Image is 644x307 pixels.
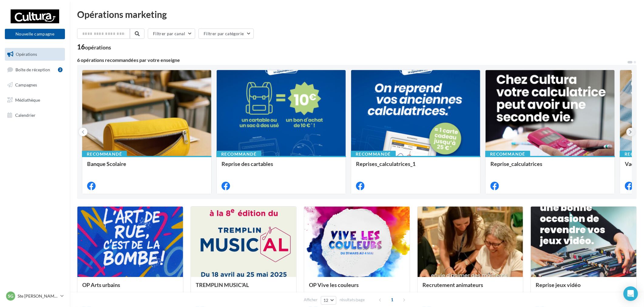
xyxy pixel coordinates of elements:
div: Reprise des cartables [222,161,341,173]
div: Banque Scolaire [87,161,206,173]
a: Boîte de réception2 [4,63,66,76]
a: Médiathèque [4,94,66,106]
div: Recommandé [351,151,396,157]
div: OP Vive les couleurs [309,282,405,294]
div: Recommandé [485,151,530,157]
span: Opérations [16,52,37,57]
span: 1 [387,295,397,305]
div: Open Intercom Messenger [623,286,638,301]
span: Calendrier [15,112,36,117]
div: 6 opérations recommandées par votre enseigne [77,58,627,62]
div: Recommandé [82,151,127,157]
a: Campagnes [4,79,66,91]
div: TREMPLIN MUSIC'AL [196,282,292,294]
button: Filtrer par canal [148,29,195,39]
span: résultats/page [340,297,365,303]
p: Ste [PERSON_NAME] des Bois [18,293,58,299]
button: 12 [321,296,336,305]
a: SG Ste [PERSON_NAME] des Bois [5,290,65,302]
span: Médiathèque [15,97,40,103]
a: Calendrier [4,109,66,122]
span: Boîte de réception [15,67,50,72]
span: Campagnes [15,82,37,87]
button: Nouvelle campagne [5,29,65,39]
a: Opérations [4,48,66,61]
div: 16 [77,44,111,50]
div: opérations [85,45,111,50]
span: Afficher [304,297,317,303]
div: Recrutement animateurs [422,282,518,294]
button: Filtrer par catégorie [198,29,254,39]
div: Reprises_calculatrices_1 [356,161,475,173]
div: 2 [58,67,63,72]
div: Opérations marketing [77,10,637,19]
div: Reprise_calculatrices [490,161,610,173]
span: SG [8,293,13,299]
div: Recommandé [216,151,261,157]
span: 12 [324,298,329,303]
div: Reprise jeux vidéo [536,282,632,294]
div: OP Arts urbains [82,282,178,294]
